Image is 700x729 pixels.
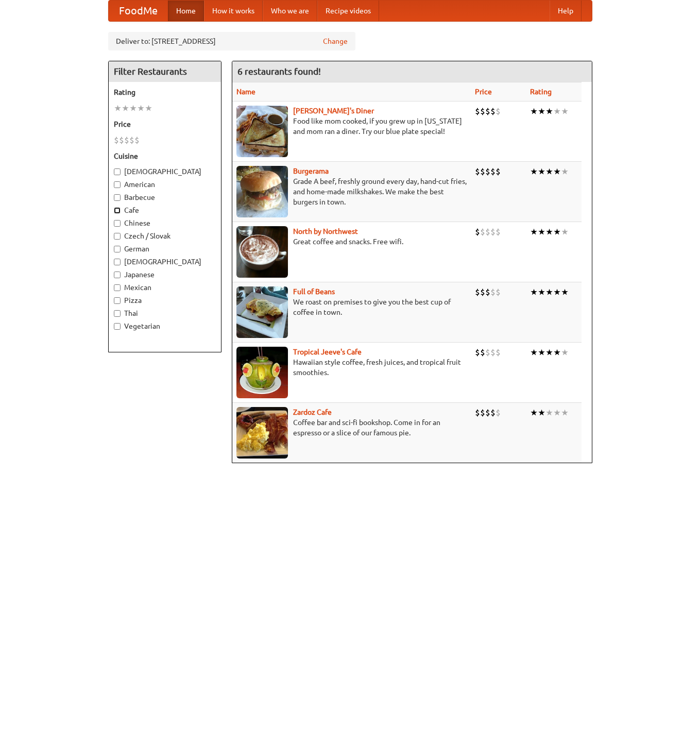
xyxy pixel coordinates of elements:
[293,107,374,115] a: [PERSON_NAME]'s Diner
[236,176,467,207] p: Grade A beef, freshly ground every day, hand-cut fries, and home-made milkshakes. We make the bes...
[475,286,480,298] li: $
[553,286,561,298] li: ★
[485,347,490,358] li: $
[236,297,467,317] p: We roast on premises to give you the best cup of coffee in town.
[236,407,288,459] img: zardoz.jpg
[114,87,216,97] h5: Rating
[530,226,538,238] li: ★
[496,226,501,238] li: $
[114,220,121,227] input: Chinese
[485,106,490,117] li: $
[553,226,561,238] li: ★
[137,103,145,114] li: ★
[114,166,216,177] label: [DEMOGRAPHIC_DATA]
[236,286,288,338] img: beans.jpg
[545,166,553,177] li: ★
[475,106,480,117] li: $
[538,106,545,117] li: ★
[114,181,121,188] input: American
[122,103,129,114] li: ★
[129,103,137,114] li: ★
[496,166,501,177] li: $
[490,166,496,177] li: $
[236,357,467,378] p: Hawaiian style coffee, fresh juices, and tropical fruit smoothies.
[496,347,501,358] li: $
[168,1,204,21] a: Home
[545,407,553,418] li: ★
[145,103,152,114] li: ★
[561,106,569,117] li: ★
[545,347,553,358] li: ★
[236,347,288,398] img: jeeves.jpg
[114,282,216,293] label: Mexican
[293,408,332,416] b: Zardoz Cafe
[485,226,490,238] li: $
[114,269,216,280] label: Japanese
[236,417,467,438] p: Coffee bar and sci-fi bookshop. Come in for an espresso or a slice of our famous pie.
[561,166,569,177] li: ★
[114,259,121,265] input: [DEMOGRAPHIC_DATA]
[530,347,538,358] li: ★
[480,166,485,177] li: $
[114,244,216,254] label: German
[553,407,561,418] li: ★
[236,116,467,137] p: Food like mom cooked, if you grew up in [US_STATE] and mom ran a diner. Try our blue plate special!
[114,192,216,202] label: Barbecue
[114,151,216,161] h5: Cuisine
[236,88,255,96] a: Name
[496,286,501,298] li: $
[485,166,490,177] li: $
[538,166,545,177] li: ★
[114,257,216,267] label: [DEMOGRAPHIC_DATA]
[475,347,480,358] li: $
[496,407,501,418] li: $
[236,106,288,157] img: sallys.jpg
[114,308,216,318] label: Thai
[293,287,335,296] a: Full of Beans
[293,227,358,235] a: North by Northwest
[490,347,496,358] li: $
[293,167,329,175] a: Burgerama
[538,407,545,418] li: ★
[109,1,168,21] a: FoodMe
[480,347,485,358] li: $
[475,407,480,418] li: $
[480,407,485,418] li: $
[553,166,561,177] li: ★
[553,106,561,117] li: ★
[485,407,490,418] li: $
[475,226,480,238] li: $
[480,226,485,238] li: $
[129,134,134,146] li: $
[530,166,538,177] li: ★
[134,134,140,146] li: $
[530,88,552,96] a: Rating
[237,66,321,76] ng-pluralize: 6 restaurants found!
[109,61,221,82] h4: Filter Restaurants
[561,407,569,418] li: ★
[490,226,496,238] li: $
[114,321,216,331] label: Vegetarian
[108,32,355,50] div: Deliver to: [STREET_ADDRESS]
[236,236,467,247] p: Great coffee and snacks. Free wifi.
[480,106,485,117] li: $
[553,347,561,358] li: ★
[545,226,553,238] li: ★
[545,286,553,298] li: ★
[114,284,121,291] input: Mexican
[293,348,362,356] a: Tropical Jeeve's Cafe
[538,226,545,238] li: ★
[114,205,216,215] label: Cafe
[114,310,121,317] input: Thai
[530,407,538,418] li: ★
[114,207,121,214] input: Cafe
[317,1,379,21] a: Recipe videos
[114,179,216,190] label: American
[114,295,216,306] label: Pizza
[545,106,553,117] li: ★
[530,106,538,117] li: ★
